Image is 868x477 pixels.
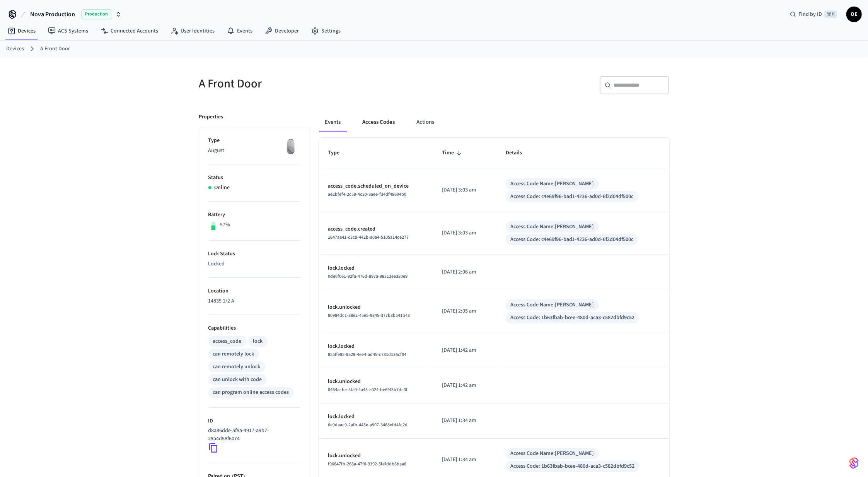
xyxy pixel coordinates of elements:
p: ID [208,417,300,425]
a: Devices [6,45,24,53]
div: ant example [319,113,669,132]
span: Details [506,147,532,159]
div: access_code [213,337,242,345]
span: 0de6f061-92fa-476d-897a-98313ee380e9 [328,273,408,280]
div: Access Code: 1b63fbab-bcee-480d-aca3-c582dbfd9c52 [510,462,635,470]
p: lock.locked [328,413,424,421]
span: 1647aa41-c3c9-442b-a0a4-5105a14ce277 [328,234,409,241]
div: Access Code: 1b63fbab-bcee-480d-aca3-c582dbfd9c52 [510,314,635,322]
a: Settings [305,24,347,38]
p: Properties [199,113,223,121]
p: [DATE] 3:03 am [442,186,487,194]
button: Access Codes [356,113,401,132]
span: f96647fb-268a-47f0-9392-5fefddb8baa8 [328,461,407,467]
p: lock.locked [328,342,424,350]
a: Devices [2,24,42,38]
div: Access Code: c4e69f96-bad1-4236-ad0d-6f2d04df500c [510,236,634,244]
p: August [208,147,300,155]
div: Access Code Name: [PERSON_NAME] [510,450,594,458]
span: ⌘ K [824,10,837,18]
div: Access Code Name: [PERSON_NAME] [510,223,594,231]
a: Events [221,24,259,38]
p: lock.unlocked [328,452,424,460]
div: Access Code Name: [PERSON_NAME] [510,301,594,309]
span: 855ffe95-9a29-4ee4-ad45-c731d136cf04 [328,351,407,358]
p: [DATE] 2:05 am [442,307,487,315]
button: OE [846,7,862,22]
div: Access Code Name: [PERSON_NAME] [510,180,594,188]
p: [DATE] 1:34 am [442,417,487,425]
p: lock.locked [328,264,424,272]
a: Developer [259,24,305,38]
span: OE [847,7,861,21]
p: access_code.created [328,225,424,233]
p: 14835 1/2 A [208,297,300,305]
p: [DATE] 1:34 am [442,456,487,464]
div: Find by ID⌘ K [784,7,843,21]
span: ae2bfef4-2c59-4c30-8aee-f34df48604b0 [328,191,407,198]
p: lock.unlocked [328,303,424,311]
div: Access Code: c4e69f96-bad1-4236-ad0d-6f2d04df500c [510,193,634,201]
div: can remotely lock [213,350,254,358]
p: 57% [220,221,230,229]
div: can program online access codes [213,388,289,397]
span: 0464acbe-5fa9-4a43-a024-be69f3b7dc3f [328,386,408,393]
p: Online [215,184,230,192]
p: [DATE] 2:06 am [442,268,487,276]
p: [DATE] 1:42 am [442,346,487,354]
p: Capabilities [208,324,300,332]
a: A Front Door [40,45,70,53]
a: User Identities [164,24,221,38]
button: Events [319,113,347,132]
p: lock.unlocked [328,378,424,386]
span: Time [442,147,464,159]
span: Find by ID [798,10,822,18]
p: Lock Status [208,250,300,258]
span: 80984dc1-88e2-45e5-9845-377b3b541b43 [328,312,410,319]
h5: A Front Door [199,76,430,92]
a: ACS Systems [42,24,94,38]
p: Locked [208,260,300,268]
div: can remotely unlock [213,363,261,371]
p: [DATE] 1:42 am [442,381,487,390]
p: access_code.scheduled_on_device [328,182,424,190]
img: August Wifi Smart Lock 3rd Gen, Silver, Front [281,137,300,156]
p: Battery [208,211,300,219]
img: SeamLogoGradient.69752ec5.svg [849,457,859,469]
span: Nova Production [30,10,75,19]
p: [DATE] 3:03 am [442,229,487,237]
button: Actions [411,113,441,132]
p: Status [208,174,300,182]
span: 6e9daac9-2afb-445e-a907-3468efd4fc2d [328,422,408,428]
p: Location [208,287,300,295]
div: lock [253,337,263,345]
a: Connected Accounts [94,24,164,38]
span: Type [328,147,350,159]
p: d8a86dde-5f8a-4917-a9b7-29a4d58f6074 [208,427,297,443]
span: Production [81,9,112,19]
p: Type [208,137,300,145]
div: can unlock with code [213,376,262,384]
